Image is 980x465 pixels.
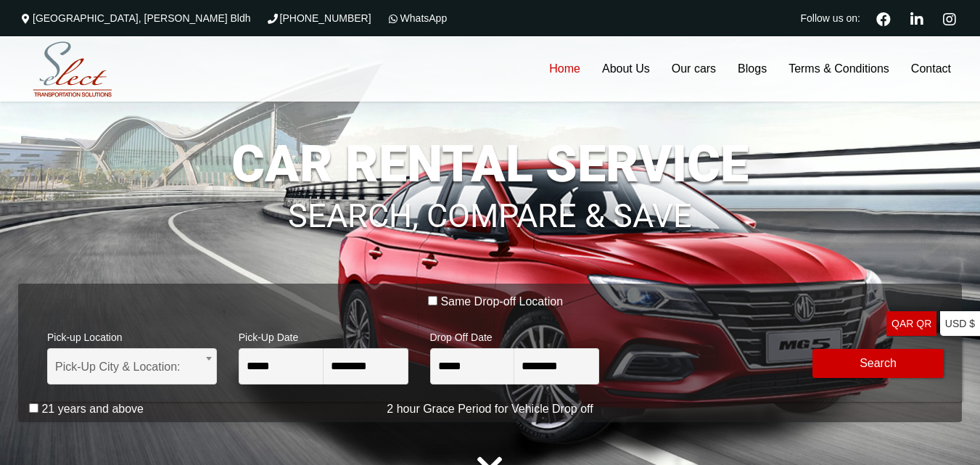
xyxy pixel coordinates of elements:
[812,349,944,378] button: Modify Search
[886,311,936,337] a: QAR QR
[265,12,371,24] a: [PHONE_NUMBER]
[47,322,217,348] span: Pick-up Location
[440,295,563,309] label: Same Drop-off Location
[661,36,727,102] a: Our cars
[41,402,144,416] label: 21 years and above
[778,36,900,102] a: Terms & Conditions
[870,10,897,26] a: Facebook
[940,311,980,337] a: USD $
[18,139,962,189] h1: CAR RENTAL SERVICE
[18,178,962,233] h1: SEARCH, COMPARE & SAVE
[22,38,123,101] img: Select Rent a Car
[936,10,962,26] a: Instagram
[18,400,962,418] p: 2 hour Grace Period for Vehicle Drop off
[727,36,778,102] a: Blogs
[538,36,591,102] a: Home
[904,10,929,26] a: Linkedin
[55,349,209,385] span: Pick-Up City & Location:
[430,322,600,348] span: Drop Off Date
[239,322,408,348] span: Pick-Up Date
[591,36,661,102] a: About Us
[47,348,217,384] span: Pick-Up City & Location:
[386,12,448,24] a: WhatsApp
[900,36,962,102] a: Contact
